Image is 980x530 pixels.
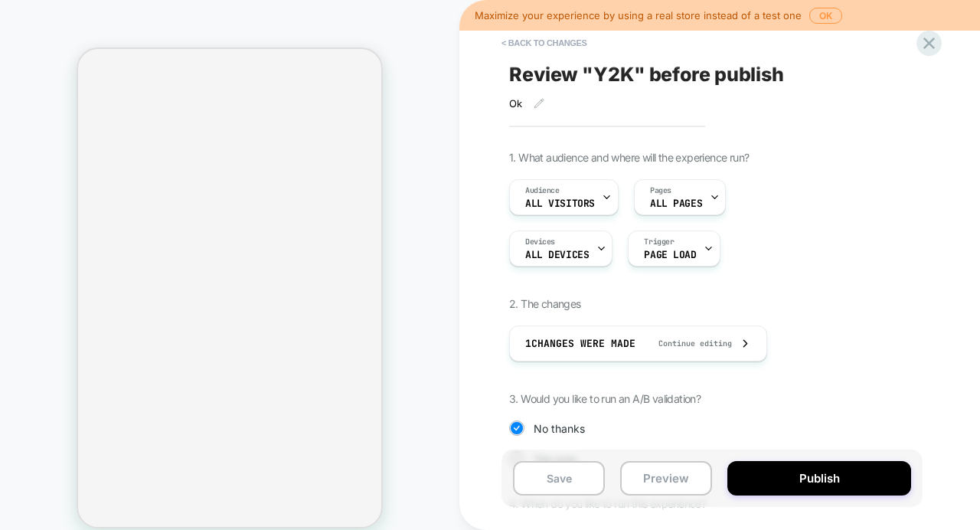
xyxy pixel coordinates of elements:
span: 1 Changes were made [525,337,635,350]
span: 1. What audience and where will the experience run? [509,151,749,164]
span: Pages [650,185,671,196]
span: ALL PAGES [650,198,702,209]
span: All Visitors [525,198,595,209]
span: Trigger [644,237,674,247]
span: Continue editing [643,339,732,348]
button: OK [809,8,842,24]
span: Devices [525,237,555,247]
span: Page Load [644,250,696,260]
button: Save [513,461,605,496]
button: Publish [727,461,911,496]
button: Preview [620,461,712,496]
button: < Back to changes [494,31,595,55]
span: Audience [525,185,560,196]
span: 3. Would you like to run an A/B validation? [509,392,701,405]
span: No thanks [534,422,585,435]
span: 2. The changes [509,297,581,310]
span: Ok [509,97,522,110]
span: ALL DEVICES [525,250,589,260]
